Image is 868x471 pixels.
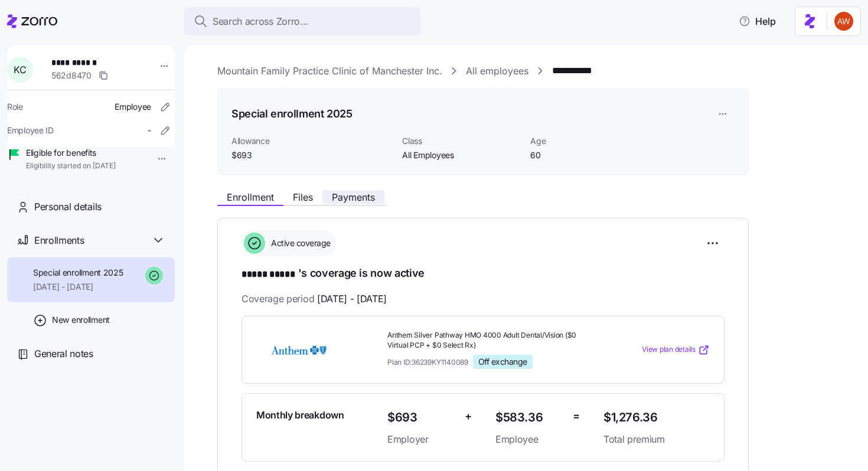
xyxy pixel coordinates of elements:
span: Search across Zorro... [213,14,308,29]
button: Search across Zorro... [184,7,420,35]
span: Personal details [34,199,102,214]
span: Eligibility started on [DATE] [26,161,116,171]
h1: 's coverage is now active [242,266,725,282]
button: Help [729,9,785,33]
span: View plan details [642,344,696,355]
span: All Employees [402,149,521,161]
span: Monthly breakdown [256,408,344,423]
span: = [573,408,580,425]
img: Anthem [256,336,341,364]
span: Enrollment [227,192,274,202]
span: Active coverage [267,237,331,249]
span: Plan ID: 36239KY1140089 [387,357,468,367]
span: Payments [332,192,375,202]
span: 562d8470 [51,70,92,81]
span: + [465,408,472,425]
a: View plan details [642,344,710,356]
span: General notes [34,346,93,361]
span: Help [739,14,776,28]
span: Eligible for benefits [26,147,116,159]
span: Total premium [603,432,710,447]
span: [DATE] - [DATE] [317,292,387,306]
span: Enrollments [34,233,84,248]
span: $583.36 [495,408,563,427]
h1: Special enrollment 2025 [231,106,353,121]
span: Class [402,135,521,147]
span: Allowance [231,135,393,147]
span: $693 [387,408,455,427]
span: Employee [495,432,563,447]
img: 3c671664b44671044fa8929adf5007c6 [834,12,853,31]
span: Files [293,192,313,202]
span: Coverage period [242,292,387,306]
span: - [148,125,151,136]
span: Employee ID [7,125,54,136]
span: Off exchange [478,356,527,367]
a: All employees [466,64,528,78]
span: New enrollment [52,314,110,326]
span: $1,276.36 [603,408,710,427]
span: Employer [387,432,455,447]
span: K C [14,65,26,74]
span: Special enrollment 2025 [33,267,123,279]
span: $693 [231,149,393,161]
span: Anthem Silver Pathway HMO 4000 Adult Dental/Vision ($0 Virtual PCP + $0 Select Rx) [387,331,594,351]
span: Age [530,135,649,147]
span: [DATE] - [DATE] [33,281,123,293]
span: Role [7,101,23,113]
a: Mountain Family Practice Clinic of Manchester Inc. [217,64,442,78]
span: 60 [530,149,649,161]
span: Employee [115,101,151,113]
